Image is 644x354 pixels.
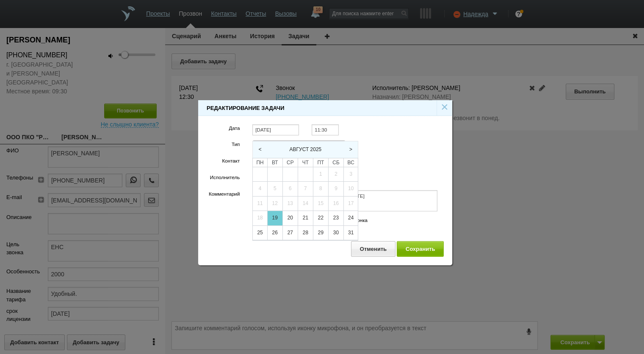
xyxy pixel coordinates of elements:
[252,216,368,224] label: Автоматически выполнить задачу после звонка
[344,182,358,196] div: 10
[344,226,358,240] div: 31
[343,158,358,167] th: вс
[329,182,343,196] div: 9
[344,197,358,211] div: 17
[283,226,298,240] div: 27
[329,197,343,211] div: 16
[351,241,395,257] button: Отменить
[253,211,267,225] div: 18
[268,197,282,211] div: 12
[282,158,298,167] th: ср
[283,211,298,225] div: 20
[207,104,284,112] div: Редактирование задачи
[267,158,282,167] th: вт
[313,226,328,240] div: 29
[298,211,313,225] div: 21
[313,167,328,182] div: 1
[329,211,343,225] div: 23
[313,211,328,225] div: 22
[313,182,328,196] div: 8
[253,226,267,240] div: 25
[329,226,343,240] div: 30
[310,145,322,154] div: 2025
[313,197,328,211] div: 15
[289,145,309,154] div: август
[298,182,313,196] div: 7
[268,226,282,240] div: 26
[298,158,313,167] th: чт
[313,158,328,167] th: пт
[347,146,354,152] span: >
[253,197,267,211] div: 11
[441,100,448,114] a: ×
[253,158,267,167] th: пн
[209,190,240,198] label: Комментарий
[253,182,267,196] div: 4
[344,167,358,182] div: 3
[268,182,282,196] div: 5
[268,211,282,225] div: 19
[344,211,358,225] div: 24
[210,174,240,181] label: Исполнитель
[222,157,240,165] label: Контакт
[232,140,240,148] label: Тип
[328,158,343,167] th: сб
[283,182,298,196] div: 6
[229,124,240,132] label: Дата
[257,146,264,152] span: <
[298,197,313,211] div: 14
[283,197,298,211] div: 13
[298,226,313,240] div: 28
[397,241,444,257] button: Сохранить
[329,167,343,182] div: 2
